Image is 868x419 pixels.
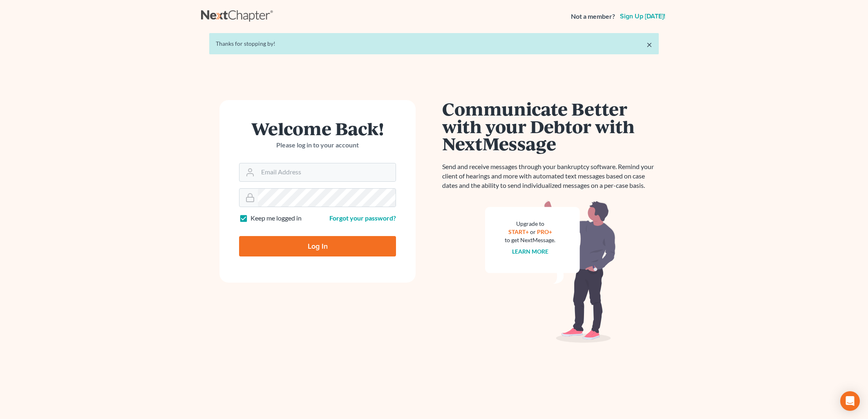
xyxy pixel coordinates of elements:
[508,228,529,235] a: START+
[239,120,396,137] h1: Welcome Back!
[537,228,552,235] a: PRO+
[258,163,396,181] input: Email Address
[216,40,652,48] div: Thanks for stopping by!
[505,236,555,244] div: to get NextMessage.
[530,228,536,235] span: or
[512,248,548,255] a: Learn more
[251,214,302,223] label: Keep me logged in
[442,162,659,190] p: Send and receive messages through your bankruptcy software. Remind your client of hearings and mo...
[647,40,652,49] a: ×
[329,214,396,222] a: Forgot your password?
[239,236,396,256] input: Log In
[618,13,667,20] a: Sign up [DATE]!
[442,100,659,152] h1: Communicate Better with your Debtor with NextMessage
[239,140,396,150] p: Please log in to your account
[840,391,860,411] div: Open Intercom Messenger
[505,220,555,228] div: Upgrade to
[571,12,615,21] strong: Not a member?
[485,200,616,343] img: nextmessage_bg-59042aed3d76b12b5cd301f8e5b87938c9018125f34e5fa2b7a6b67550977c72.svg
